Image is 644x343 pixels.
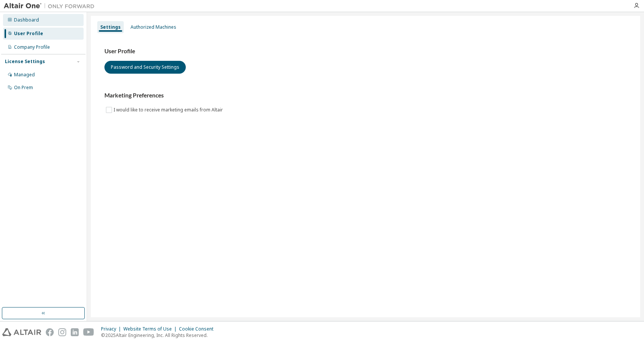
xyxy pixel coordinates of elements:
[131,24,176,30] div: Authorized Machines
[71,328,79,336] img: linkedin.svg
[123,326,179,332] div: Website Terms of Use
[104,61,186,74] button: Password and Security Settings
[114,105,224,114] label: I would like to receive marketing emails from Altair
[4,2,98,10] img: Altair One
[5,59,45,65] div: License Settings
[101,326,123,332] div: Privacy
[14,44,50,50] div: Company Profile
[46,328,54,336] img: facebook.svg
[104,92,627,99] h3: Marketing Preferences
[58,328,66,336] img: instagram.svg
[83,328,94,336] img: youtube.svg
[14,31,43,37] div: User Profile
[14,17,39,23] div: Dashboard
[101,332,218,338] p: © 2025 Altair Engineering, Inc. All Rights Reserved.
[100,24,121,30] div: Settings
[2,328,41,336] img: altair_logo.svg
[14,85,33,91] div: On Prem
[14,72,35,78] div: Managed
[104,48,627,55] h3: User Profile
[179,326,218,332] div: Cookie Consent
